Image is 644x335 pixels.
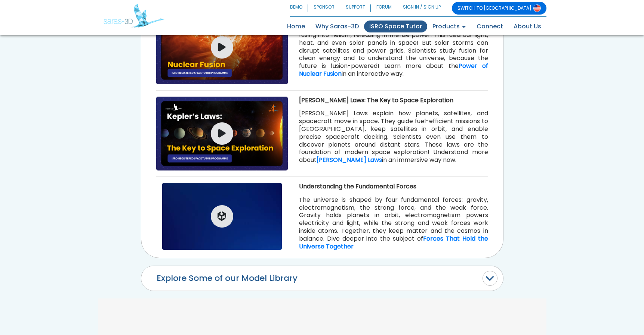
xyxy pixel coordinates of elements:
[427,21,471,32] a: Products
[299,196,488,251] p: The universe is shaped by four fundamental forces: gravity, electromagnetism, the strong force, a...
[282,21,310,32] a: Home
[156,10,288,84] img: nuclear.png
[452,2,546,15] a: SWITCH TO [GEOGRAPHIC_DATA]
[299,182,416,191] b: Understanding the Fundamental Forces
[317,156,382,164] a: [PERSON_NAME] Laws
[299,234,488,251] a: Forces That Hold the Universe Together
[364,21,427,32] a: ISRO Space Tutor
[308,2,340,15] a: SPONSOR
[471,21,508,32] a: Connect
[310,21,364,32] a: Why Saras-3D
[299,96,453,104] b: [PERSON_NAME] Laws: The Key to Space Exploration
[371,2,397,15] a: FORUM
[533,4,541,12] img: Switch to USA
[340,2,371,15] a: SUPPORT
[156,97,288,170] img: Kepler.png
[397,2,446,15] a: SIGN IN / SIGN UP
[299,110,488,164] p: [PERSON_NAME] Laws explain how planets, satellites, and spacecraft move in space. They guide fuel...
[104,4,164,28] img: Saras 3D
[299,62,488,78] a: Power of Nuclear Fusion
[508,21,546,32] a: About Us
[162,183,282,250] img: mqdefault.jpg
[299,24,488,78] p: The Sun’s energy comes from nuclear fusion—hydrogen atoms fusing into helium, releasing immense p...
[290,2,308,15] a: DEMO
[141,266,503,291] button: Explore Some of our Model Library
